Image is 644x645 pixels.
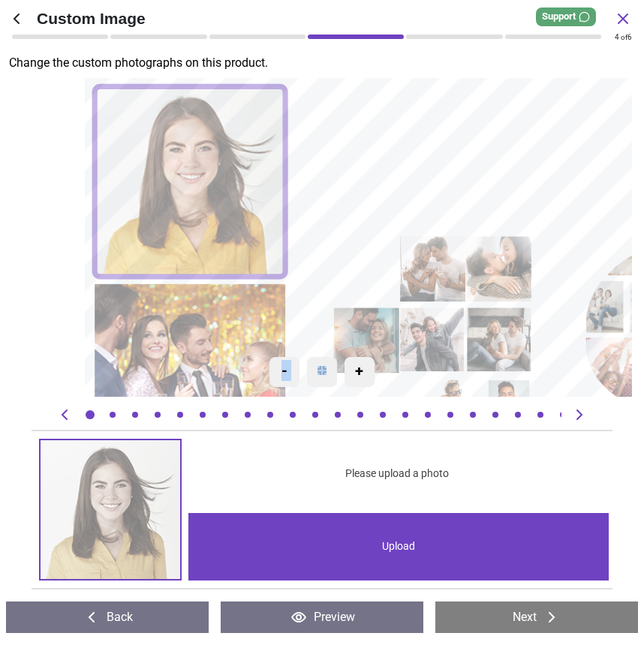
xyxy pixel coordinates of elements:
img: recenter [317,366,327,375]
div: Upload [188,513,609,580]
div: + [345,357,375,387]
div: Support [536,7,596,26]
div: of 6 [615,32,632,43]
button: Preview [221,601,423,633]
p: Change the custom photographs on this product. [9,55,644,71]
button: Next [435,601,638,633]
div: - [269,357,299,387]
span: Custom Image [37,7,614,29]
button: Back [6,601,209,633]
span: 4 [615,33,619,41]
span: Please upload a photo [345,466,449,481]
